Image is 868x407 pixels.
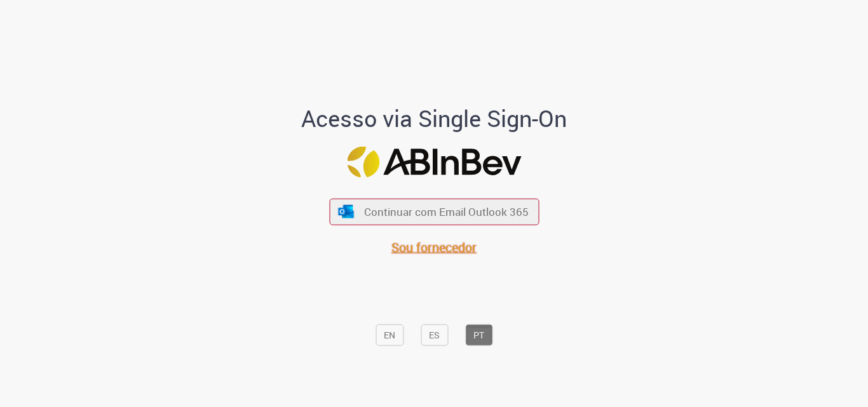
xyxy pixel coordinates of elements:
a: Sou fornecedor [391,238,477,255]
img: Logo ABInBev [347,146,521,177]
button: EN [376,324,403,345]
button: PT [465,324,492,345]
button: ícone Azure/Microsoft 360 Continuar com Email Outlook 365 [329,199,539,225]
img: ícone Azure/Microsoft 360 [337,204,355,218]
button: ES [421,324,448,345]
span: Continuar com Email Outlook 365 [364,204,529,219]
h1: Acesso via Single Sign-On [258,106,611,131]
